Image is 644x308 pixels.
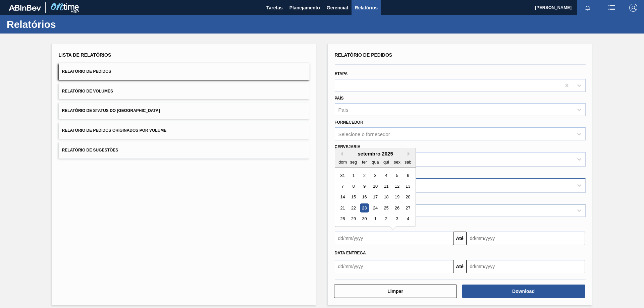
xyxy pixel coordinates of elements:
[371,193,380,202] div: Choose quarta-feira, 17 de setembro de 2025
[403,193,412,202] div: Choose sábado, 20 de setembro de 2025
[338,131,390,137] div: Selecione o fornecedor
[327,4,348,12] span: Gerencial
[266,4,283,12] span: Tarefas
[355,4,378,12] span: Relatórios
[462,285,585,298] button: Download
[59,52,111,58] span: Lista de Relatórios
[371,171,380,180] div: Choose quarta-feira, 3 de setembro de 2025
[467,232,585,245] input: dd/mm/yyyy
[349,203,358,212] div: Choose segunda-feira, 22 de setembro de 2025
[335,260,453,273] input: dd/mm/yyyy
[62,69,111,74] span: Relatório de Pedidos
[360,214,369,224] div: Choose terça-feira, 30 de setembro de 2025
[349,193,358,202] div: Choose segunda-feira, 15 de setembro de 2025
[371,214,380,224] div: Choose quarta-feira, 1 de outubro de 2025
[337,170,413,224] div: month 2025-09
[59,142,310,159] button: Relatório de Sugestões
[608,4,616,12] img: userActions
[360,203,369,212] div: Choose terça-feira, 23 de setembro de 2025
[381,214,390,224] div: Choose quinta-feira, 2 de outubro de 2025
[335,151,416,157] div: setembro 2025
[403,182,412,191] div: Choose sábado, 13 de setembro de 2025
[453,232,467,245] button: Até
[338,203,347,212] div: Choose domingo, 21 de setembro de 2025
[62,128,167,133] span: Relatório de Pedidos Originados por Volume
[59,103,310,119] button: Relatório de Status do [GEOGRAPHIC_DATA]
[403,203,412,212] div: Choose sábado, 27 de setembro de 2025
[62,108,160,113] span: Relatório de Status do [GEOGRAPHIC_DATA]
[289,4,320,12] span: Planejamento
[349,171,358,180] div: Choose segunda-feira, 1 de setembro de 2025
[360,158,369,167] div: ter
[403,158,412,167] div: sab
[59,63,310,80] button: Relatório de Pedidos
[338,107,348,113] div: País
[9,5,41,11] img: TNhmsLtSVTkK8tSr43FrP2fwEKptu5GPRR3wAAAABJRU5ErkJggg==
[403,171,412,180] div: Choose sábado, 6 de setembro de 2025
[381,182,390,191] div: Choose quinta-feira, 11 de setembro de 2025
[338,171,347,180] div: Choose domingo, 31 de agosto de 2025
[360,182,369,191] div: Choose terça-feira, 9 de setembro de 2025
[335,52,392,58] span: Relatório de Pedidos
[392,214,401,224] div: Choose sexta-feira, 3 de outubro de 2025
[629,4,637,12] img: Logout
[360,193,369,202] div: Choose terça-feira, 16 de setembro de 2025
[338,158,347,167] div: dom
[403,214,412,224] div: Choose sábado, 4 de outubro de 2025
[335,71,348,76] label: Etapa
[338,151,343,156] button: Previous Month
[371,203,380,212] div: Choose quarta-feira, 24 de setembro de 2025
[335,120,363,125] label: Fornecedor
[392,203,401,212] div: Choose sexta-feira, 26 de setembro de 2025
[334,285,457,298] button: Limpar
[371,158,380,167] div: qua
[392,193,401,202] div: Choose sexta-feira, 19 de setembro de 2025
[577,3,598,12] button: Notificações
[349,214,358,224] div: Choose segunda-feira, 29 de setembro de 2025
[338,182,347,191] div: Choose domingo, 7 de setembro de 2025
[62,89,113,94] span: Relatório de Volumes
[335,144,361,149] label: Cervejaria
[408,151,412,156] button: Next Month
[392,158,401,167] div: sex
[381,193,390,202] div: Choose quinta-feira, 18 de setembro de 2025
[467,260,585,273] input: dd/mm/yyyy
[7,20,126,28] h1: Relatórios
[59,83,310,100] button: Relatório de Volumes
[62,148,118,152] span: Relatório de Sugestões
[453,260,467,273] button: Até
[338,193,347,202] div: Choose domingo, 14 de setembro de 2025
[381,203,390,212] div: Choose quinta-feira, 25 de setembro de 2025
[349,158,358,167] div: seg
[381,171,390,180] div: Choose quinta-feira, 4 de setembro de 2025
[392,171,401,180] div: Choose sexta-feira, 5 de setembro de 2025
[360,171,369,180] div: Choose terça-feira, 2 de setembro de 2025
[371,182,380,191] div: Choose quarta-feira, 10 de setembro de 2025
[349,182,358,191] div: Choose segunda-feira, 8 de setembro de 2025
[335,251,366,255] span: Data entrega
[392,182,401,191] div: Choose sexta-feira, 12 de setembro de 2025
[335,232,453,245] input: dd/mm/yyyy
[335,96,344,101] label: País
[59,122,310,139] button: Relatório de Pedidos Originados por Volume
[381,158,390,167] div: qui
[338,214,347,224] div: Choose domingo, 28 de setembro de 2025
